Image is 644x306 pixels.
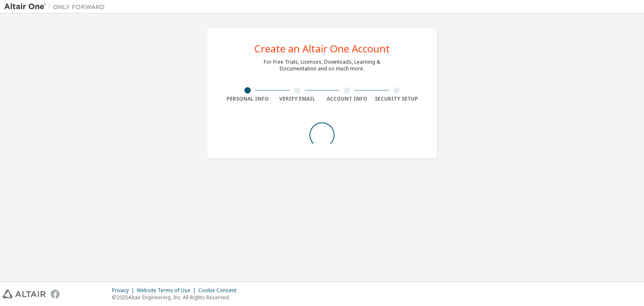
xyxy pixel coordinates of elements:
[264,59,380,72] div: For Free Trials, Licenses, Downloads, Learning & Documentation and so much more.
[112,287,137,294] div: Privacy
[51,290,60,298] img: facebook.svg
[254,44,390,54] div: Create an Altair One Account
[137,287,198,294] div: Website Terms of Use
[322,96,372,102] div: Account Info
[273,96,322,102] div: Verify Email
[112,294,241,301] p: © 2025 Altair Engineering, Inc. All Rights Reserved.
[4,3,109,11] img: Altair One
[372,96,422,102] div: Security Setup
[3,290,46,298] img: altair_logo.svg
[198,287,241,294] div: Cookie Consent
[223,96,273,102] div: Personal Info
